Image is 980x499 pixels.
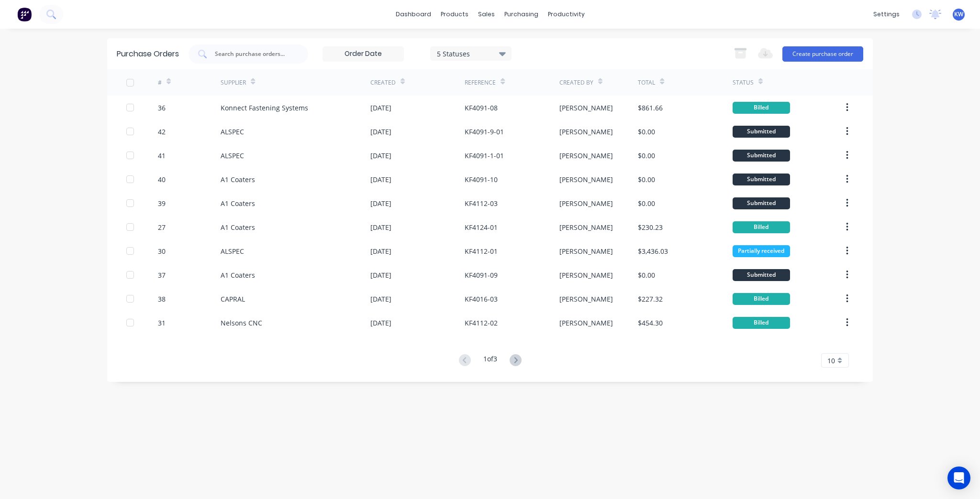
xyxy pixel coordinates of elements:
[733,293,790,305] div: Billed
[214,49,293,59] input: Search purchase orders...
[559,270,613,280] div: [PERSON_NAME]
[733,150,790,162] div: Submitted
[733,78,754,87] div: Status
[500,7,543,22] div: purchasing
[638,103,663,113] div: $861.66
[638,294,663,304] div: $227.32
[158,198,166,208] div: 39
[465,127,504,137] div: KF4091-9-01
[733,126,790,138] div: Submitted
[559,174,613,184] div: [PERSON_NAME]
[158,127,166,137] div: 42
[437,48,505,58] div: 5 Statuses
[559,127,613,137] div: [PERSON_NAME]
[465,103,498,113] div: KF4091-08
[221,318,262,328] div: Nelsons CNC
[559,294,613,304] div: [PERSON_NAME]
[638,127,655,137] div: $0.00
[543,7,590,22] div: productivity
[158,78,162,87] div: #
[465,246,498,256] div: KF4112-01
[370,318,391,328] div: [DATE]
[117,48,179,60] div: Purchase Orders
[465,222,498,232] div: KF4124-01
[221,270,255,280] div: A1 Coaters
[17,7,32,22] img: Factory
[465,174,498,184] div: KF4091-10
[465,318,498,328] div: KF4112-02
[370,198,391,208] div: [DATE]
[221,294,245,304] div: CAPRAL
[370,151,391,161] div: [DATE]
[733,269,790,281] div: Submitted
[158,103,166,113] div: 36
[733,245,790,257] div: Partially received
[436,7,473,22] div: products
[559,246,613,256] div: [PERSON_NAME]
[638,318,663,328] div: $454.30
[370,103,391,113] div: [DATE]
[473,7,500,22] div: sales
[638,222,663,232] div: $230.23
[559,151,613,161] div: [PERSON_NAME]
[221,78,246,87] div: Supplier
[559,103,613,113] div: [PERSON_NAME]
[465,198,498,208] div: KF4112-03
[638,78,655,87] div: Total
[221,198,255,208] div: A1 Coaters
[221,127,244,137] div: ALSPEC
[827,356,835,366] span: 10
[559,222,613,232] div: [PERSON_NAME]
[638,270,655,280] div: $0.00
[323,47,403,61] input: Order Date
[465,270,498,280] div: KF4091-09
[638,198,655,208] div: $0.00
[733,102,790,114] div: Billed
[733,174,790,185] div: Submitted
[954,10,963,19] span: KW
[869,7,904,22] div: settings
[733,317,790,329] div: Billed
[559,198,613,208] div: [PERSON_NAME]
[559,78,593,87] div: Created By
[221,222,255,232] div: A1 Coaters
[733,197,790,209] div: Submitted
[221,103,308,113] div: Konnect Fastening Systems
[158,246,166,256] div: 30
[638,151,655,161] div: $0.00
[391,7,436,22] a: dashboard
[465,294,498,304] div: KF4016-03
[370,270,391,280] div: [DATE]
[370,222,391,232] div: [DATE]
[158,222,166,232] div: 27
[559,318,613,328] div: [PERSON_NAME]
[221,174,255,184] div: A1 Coaters
[638,174,655,184] div: $0.00
[221,151,244,161] div: ALSPEC
[158,294,166,304] div: 38
[158,318,166,328] div: 31
[370,174,391,184] div: [DATE]
[370,127,391,137] div: [DATE]
[221,246,244,256] div: ALSPEC
[158,151,166,161] div: 41
[947,466,970,489] div: Open Intercom Messenger
[638,246,668,256] div: $3,436.03
[465,151,504,161] div: KF4091-1-01
[158,270,166,280] div: 37
[370,78,396,87] div: Created
[465,78,496,87] div: Reference
[782,46,863,62] button: Create purchase order
[370,246,391,256] div: [DATE]
[483,354,497,368] div: 1 of 3
[158,174,166,184] div: 40
[370,294,391,304] div: [DATE]
[733,221,790,233] div: Billed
